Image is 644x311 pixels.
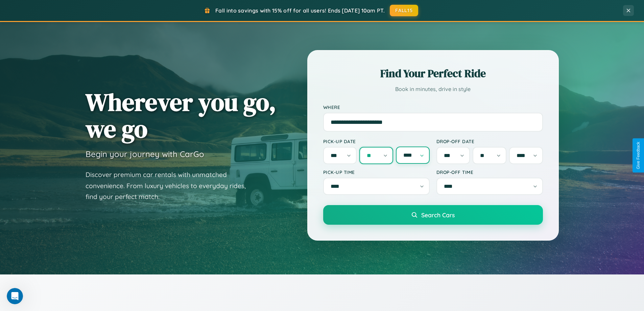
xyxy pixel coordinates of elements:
[323,205,543,225] button: Search Cars
[323,138,430,144] label: Pick-up Date
[86,169,255,202] p: Discover premium car rentals with unmatched convenience. From luxury vehicles to everyday rides, ...
[390,5,418,16] button: FALL15
[7,288,23,304] iframe: Intercom live chat
[215,7,385,14] span: Fall into savings with 15% off for all users! Ends [DATE] 10am PT.
[636,142,641,169] div: Give Feedback
[86,89,276,142] h1: Wherever you go, we go
[323,84,543,94] p: Book in minutes, drive in style
[436,169,543,175] label: Drop-off Time
[323,104,543,110] label: Where
[323,66,543,81] h2: Find Your Perfect Ride
[86,149,204,159] h3: Begin your journey with CarGo
[421,211,455,219] span: Search Cars
[436,138,543,144] label: Drop-off Date
[323,169,430,175] label: Pick-up Time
